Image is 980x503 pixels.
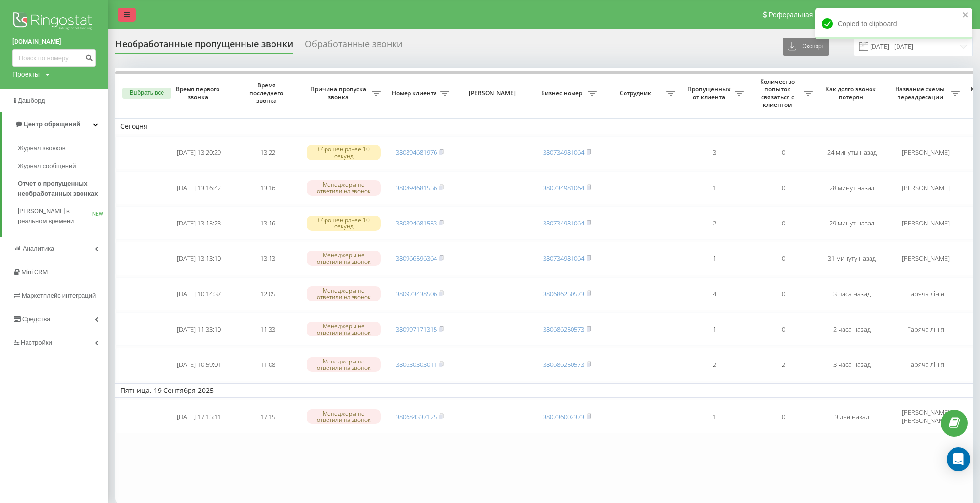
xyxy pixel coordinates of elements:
button: Экспорт [783,38,829,56]
a: 380734981064 [543,183,584,192]
td: 29 минут назад [817,206,886,240]
a: 380684337125 [396,412,437,421]
td: 13:16 [233,206,302,240]
td: 28 минут назад [817,171,886,205]
span: Mini CRM [21,268,48,276]
td: [DATE] 10:59:01 [164,348,233,381]
a: 380734981064 [543,148,584,157]
span: [PERSON_NAME] в реальном времени [18,206,92,226]
td: 3 дня назад [817,400,886,433]
span: Причина пропуска звонка [307,85,372,101]
td: 12:05 [233,277,302,310]
div: Менеджеры не ответили на звонок [307,409,381,424]
td: [PERSON_NAME] [886,171,965,205]
td: 3 часа назад [817,348,886,381]
span: Центр обращений [24,120,80,128]
div: Copied to clipboard! [815,8,972,39]
div: Обработанные звонки [305,39,402,54]
div: Open Intercom Messenger [947,447,970,471]
a: 380686250573 [543,360,584,369]
td: [DATE] 11:33:10 [164,312,233,346]
span: Маркетплейс интеграций [22,292,96,299]
a: 380734981064 [543,219,584,227]
td: 1 [680,242,749,275]
td: 31 минуту назад [817,242,886,275]
td: [PERSON_NAME] [886,136,965,169]
a: 380686250573 [543,289,584,298]
div: Необработанные пропущенные звонки [115,39,293,54]
td: 2 [680,206,749,240]
div: Менеджеры не ответили на звонок [307,251,381,266]
td: 11:08 [233,348,302,381]
a: Отчет о пропущенных необработанных звонках [18,175,108,202]
a: Журнал сообщений [18,157,108,175]
span: Отчет о пропущенных необработанных звонках [18,179,103,198]
td: 0 [749,171,817,205]
td: [PERSON_NAME] [886,206,965,240]
div: Сброшен ранее 10 секунд [307,216,381,230]
span: Журнал звонков [18,143,66,153]
div: Менеджеры не ответили на звонок [307,286,381,301]
a: 380734981064 [543,254,584,263]
td: 3 часа назад [817,277,886,310]
span: Сотрудник [606,89,666,97]
a: 380894681553 [396,219,437,227]
td: 13:16 [233,171,302,205]
td: [DATE] 17:15:11 [164,400,233,433]
td: 24 минуты назад [817,136,886,169]
td: 0 [749,312,817,346]
button: close [962,11,969,20]
td: 13:22 [233,136,302,169]
a: 380894681976 [396,148,437,157]
a: 380973438506 [396,289,437,298]
div: Менеджеры не ответили на звонок [307,322,381,336]
span: Пропущенных от клиента [685,85,735,101]
span: Номер клиента [390,89,440,97]
td: [DATE] 13:15:23 [164,206,233,240]
a: 380894681556 [396,183,437,192]
span: Количество попыток связаться с клиентом [754,78,804,108]
span: Время последнего звонка [241,82,294,105]
td: 0 [749,242,817,275]
td: [DATE] 13:13:10 [164,242,233,275]
td: 4 [680,277,749,310]
td: 13:13 [233,242,302,275]
span: Реферальная программа [768,11,849,19]
a: [PERSON_NAME] в реальном времениNEW [18,202,108,230]
td: 0 [749,136,817,169]
div: Сброшен ранее 10 секунд [307,145,381,160]
span: Название схемы переадресации [891,85,951,101]
td: 17:15 [233,400,302,433]
a: [DOMAIN_NAME] [12,37,96,47]
div: Проекты [12,69,40,79]
input: Поиск по номеру [12,49,96,67]
span: [PERSON_NAME] [463,89,524,97]
td: 0 [749,400,817,433]
img: Ringostat logo [12,10,96,34]
button: Выбрать все [122,88,171,99]
td: 0 [749,277,817,310]
a: Центр обращений [2,112,108,136]
td: [DATE] 10:14:37 [164,277,233,310]
a: Журнал звонков [18,140,108,157]
span: Настройки [21,339,52,346]
td: 11:33 [233,312,302,346]
td: [PERSON_NAME] [886,242,965,275]
span: Бизнес номер [538,89,588,97]
span: Средства [22,315,51,323]
td: 1 [680,171,749,205]
span: Дашборд [18,97,45,104]
td: [DATE] 13:16:42 [164,171,233,205]
a: 380630303011 [396,360,437,369]
td: 1 [680,312,749,346]
a: 380966596364 [396,254,437,263]
td: 3 [680,136,749,169]
td: 2 [749,348,817,381]
a: 380736002373 [543,412,584,421]
td: Гаряча лінія [886,312,965,346]
a: 380997171315 [396,325,437,334]
td: [DATE] 13:20:29 [164,136,233,169]
div: Менеджеры не ответили на звонок [307,180,381,195]
span: Журнал сообщений [18,161,76,171]
div: Менеджеры не ответили на звонок [307,357,381,372]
